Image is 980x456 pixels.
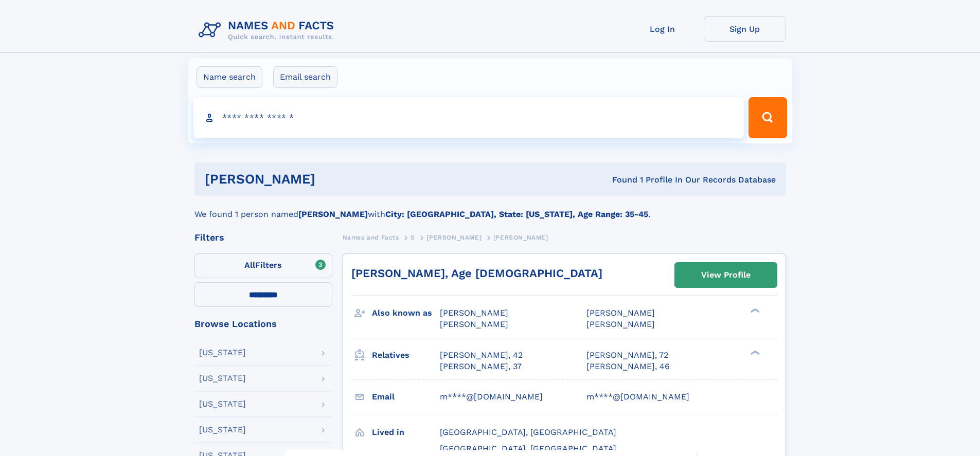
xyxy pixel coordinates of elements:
[372,304,440,322] h3: Also known as
[411,234,415,241] span: S
[586,319,655,329] span: [PERSON_NAME]
[411,231,415,244] a: S
[194,16,343,44] img: Logo Names and Facts
[298,209,368,219] b: [PERSON_NAME]
[586,350,668,361] a: [PERSON_NAME], 72
[704,16,786,42] a: Sign Up
[199,426,246,434] div: [US_STATE]
[199,374,246,382] div: [US_STATE]
[440,308,508,318] span: [PERSON_NAME]
[372,346,440,364] h3: Relatives
[440,319,508,329] span: [PERSON_NAME]
[199,349,246,357] div: [US_STATE]
[493,234,548,241] span: [PERSON_NAME]
[440,444,616,453] span: [GEOGRAPHIC_DATA], [GEOGRAPHIC_DATA]
[194,253,332,278] label: Filters
[194,319,332,329] div: Browse Locations
[748,349,760,356] div: ❯
[701,263,751,287] div: View Profile
[194,233,332,242] div: Filters
[351,267,602,280] a: [PERSON_NAME], Age [DEMOGRAPHIC_DATA]
[440,361,522,372] a: [PERSON_NAME], 37
[197,66,262,88] label: Name search
[675,263,777,287] a: View Profile
[586,308,655,318] span: [PERSON_NAME]
[440,427,616,437] span: [GEOGRAPHIC_DATA], [GEOGRAPHIC_DATA]
[205,173,464,186] h1: [PERSON_NAME]
[193,97,744,138] input: search input
[426,234,482,241] span: [PERSON_NAME]
[440,350,523,361] a: [PERSON_NAME], 42
[748,307,760,314] div: ❯
[749,97,787,138] button: Search Button
[586,361,670,372] a: [PERSON_NAME], 46
[194,196,786,221] div: We found 1 person named with .
[464,174,776,186] div: Found 1 Profile In Our Records Database
[385,209,648,219] b: City: [GEOGRAPHIC_DATA], State: [US_STATE], Age Range: 35-45
[621,16,704,42] a: Log In
[426,231,482,244] a: [PERSON_NAME]
[343,231,399,244] a: Names and Facts
[273,66,337,88] label: Email search
[372,388,440,406] h3: Email
[199,400,246,408] div: [US_STATE]
[244,260,255,270] span: All
[372,424,440,441] h3: Lived in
